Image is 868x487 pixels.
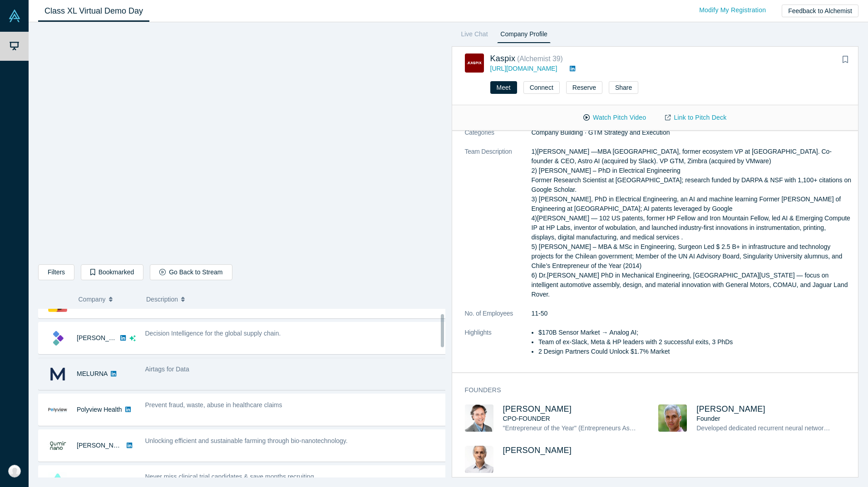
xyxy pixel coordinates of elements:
[696,415,720,422] span: Founder
[690,2,775,18] a: Modify My Registration
[79,290,106,309] span: Company
[538,328,852,337] li: $170B Sensor Market → Analog AI;
[48,365,67,384] img: MELURNA's Logo
[145,365,189,373] span: Airtags for Data
[81,264,143,280] button: Bookmarked
[38,264,74,280] button: Filters
[8,10,21,22] img: Alchemist Vault Logo
[465,309,532,328] dt: No. of Employees
[523,81,560,94] button: Connect
[465,446,493,473] img: Eduardo Izquierdo's Profile Image
[782,5,858,17] button: Feedback to Alchemist
[48,436,67,455] img: Qumir Nano's Logo
[532,129,670,136] span: Company Building · GTM Strategy and Execution
[79,290,137,309] button: Company
[574,110,656,126] button: Watch Pitch Video
[538,347,852,356] li: 2 Design Partners Could Unlock $1.7% Market
[77,442,129,449] a: [PERSON_NAME]
[465,54,484,73] img: Kaspix's Logo
[150,264,232,280] button: Go Back to Stream
[145,473,314,480] span: Never miss clinical trial candidates & save months recruiting
[839,54,852,66] button: Bookmark
[566,81,602,94] button: Reserve
[129,335,136,341] svg: dsa ai sparkles
[532,147,853,299] p: 1)[PERSON_NAME] —MBA [GEOGRAPHIC_DATA], former ecosystem VP at [GEOGRAPHIC_DATA]. Co-founder & CE...
[145,437,348,444] span: Unlocking efficient and sustainable farming through bio-nanotechnology.
[77,370,108,377] a: MELURNA
[465,385,840,395] h3: Founders
[146,290,178,309] span: Description
[538,337,852,347] li: Team of ex-Slack, Meta & HP leaders with 2 successful exits, 3 PhDs
[497,29,550,43] a: Company Profile
[146,290,439,309] button: Description
[38,0,149,22] a: Class XL Virtual Demo Day
[490,81,517,94] button: Meet
[517,55,563,63] small: ( Alchemist 39 )
[656,110,736,126] a: Link to Pitch Deck
[503,415,550,422] span: CPO-FOUNDER
[8,465,21,477] img: Ryan Kowalski's Account
[48,329,67,348] img: Kimaru AI's Logo
[145,401,282,409] span: Prevent fraud, waste, abuse in healthcare claims
[465,328,532,366] dt: Highlights
[39,29,445,258] iframe: KASPIX
[696,404,765,414] a: [PERSON_NAME]
[490,65,557,72] a: [URL][DOMAIN_NAME]
[609,81,638,94] button: Share
[145,330,281,337] span: Decision Intelligence for the global supply chain.
[458,29,491,43] a: Live Chat
[490,54,516,63] a: Kaspix
[465,404,493,432] img: Andres Valdivieso's Profile Image
[503,404,572,414] a: [PERSON_NAME]
[532,309,853,318] dd: 11-50
[77,334,129,341] a: [PERSON_NAME]
[465,128,532,147] dt: Categories
[48,400,67,419] img: Polyview Health's Logo
[77,406,122,413] a: Polyview Health
[465,147,532,309] dt: Team Description
[658,404,687,432] img: Pablo Zegers's Profile Image
[503,446,572,455] a: [PERSON_NAME]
